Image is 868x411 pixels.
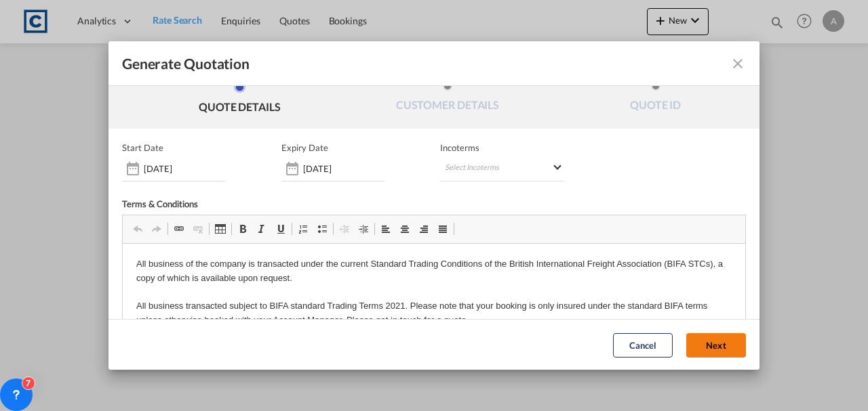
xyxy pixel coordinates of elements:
[122,198,434,215] div: Terms & Conditions
[122,55,250,72] span: Generate Quotation
[211,220,230,238] a: Table
[14,135,609,149] p: This quotation excludes any HMRC customs examination fees and any rent/demurrage that may be incu...
[136,81,344,118] li: QUOTE DETAILS
[354,220,373,238] a: Increase Indent
[108,41,759,370] md-dialog: Generate QuotationQUOTE ...
[189,220,208,238] a: Unlink
[233,220,252,238] a: Bold (Ctrl+B)
[335,220,354,238] a: Decrease Indent
[14,14,609,172] body: Rich Text Editor, editor2
[414,220,433,238] a: Align Right
[344,81,552,118] li: CUSTOMER DETAILS
[123,244,745,379] iframe: Rich Text Editor, editor2
[686,332,746,357] button: Next
[376,220,395,238] a: Align Left
[433,220,452,238] a: Justify
[730,56,746,72] md-icon: icon-close fg-AAA8AD cursor m-0
[440,157,565,181] md-select: Select Incoterms
[613,332,673,357] button: Cancel
[551,81,759,118] li: QUOTE ID
[170,220,189,238] a: Link (Ctrl+K)
[281,142,328,153] p: Expiry Date
[252,220,271,238] a: Italic (Ctrl+I)
[122,142,163,153] p: Start Date
[395,220,414,238] a: Centre
[294,220,313,238] a: Insert/Remove Numbered List
[313,220,332,238] a: Insert/Remove Bulleted List
[144,163,225,174] input: Start date
[128,220,147,238] a: Undo (Ctrl+Z)
[271,220,290,238] a: Underline (Ctrl+U)
[440,142,565,153] span: Incoterms
[147,220,166,238] a: Redo (Ctrl+Y)
[303,163,384,174] input: Expiry date
[14,14,609,126] p: All business of the company is transacted under the current Standard Trading Conditions of the Br...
